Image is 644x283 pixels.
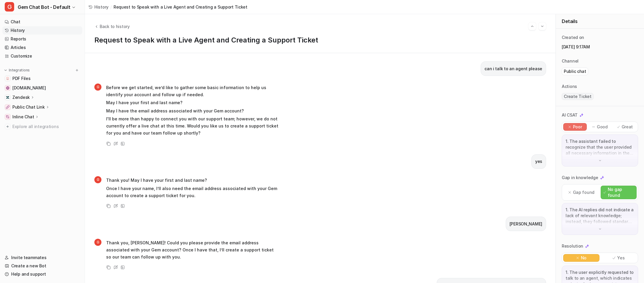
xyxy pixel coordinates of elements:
a: Customize [2,52,82,60]
p: Thank you, [PERSON_NAME]! Could you please provide the email address associated with your Gem acc... [106,239,279,261]
button: Back to history [94,23,130,30]
a: PDF FilesPDF Files [2,74,82,83]
span: G [94,176,101,183]
button: Go to previous session [528,22,536,30]
span: G [5,2,14,12]
div: Details [556,14,644,29]
p: Gap in knowledge [562,175,598,181]
img: down-arrow [598,227,602,231]
span: PDF Files [12,76,30,81]
a: Explore all integrations [2,122,82,131]
a: Invite teammates [2,253,82,262]
p: Good [597,124,608,130]
span: G [94,84,101,91]
a: History [88,4,109,10]
a: Chat [2,18,82,26]
img: down-arrow [598,158,602,163]
img: explore all integrations [5,124,11,130]
p: No gap found [608,187,634,198]
p: Resolution [562,243,583,249]
p: Yes [617,255,625,261]
p: Created on [562,35,584,40]
span: Gem Chat Bot - Default [18,3,70,11]
span: Back to history [100,23,130,30]
p: May I have your first and last name? [106,99,279,106]
p: Actions [562,84,577,89]
p: No [581,255,586,261]
span: / [110,4,112,10]
button: Go to next session [538,22,546,30]
a: History [2,26,82,35]
p: Thank you! May I have your first and last name? [106,177,279,184]
span: Request to Speak with a Live Agent and Creating a Support Ticket [114,4,247,10]
a: Help and support [2,270,82,278]
p: Integrations [9,68,30,73]
p: Public chat [564,68,586,74]
p: [PERSON_NAME] [510,220,542,228]
p: Before we get started, we’d like to gather some basic information to help us identify your accoun... [106,84,279,98]
p: Channel [562,58,579,64]
p: can i talk to an agent please [484,65,542,72]
p: [DATE] 9:17AM [562,44,638,50]
p: 1. The assistant failed to recognize that the user provided all necessary information in their fi... [566,138,634,156]
h1: Request to Speak with a Live Agent and Creating a Support Ticket [94,36,546,45]
p: 1. The AI replies did not indicate a lack of relevant knowledge; instead, they followed standard ... [566,207,634,225]
p: AI CSAT [562,112,578,118]
button: Integrations [2,67,32,73]
p: Gap found [573,189,594,195]
img: Inline Chat [6,115,9,119]
p: Poor [573,124,582,130]
span: G [94,239,101,246]
img: Zendesk [6,96,9,99]
p: Inline Chat [12,114,34,120]
span: [DOMAIN_NAME] [12,85,46,91]
p: Once I have your name, I’ll also need the email address associated with your Gem account to creat... [106,185,279,199]
a: status.gem.com[DOMAIN_NAME] [2,84,82,92]
img: PDF Files [6,77,9,80]
img: Previous session [530,24,534,29]
span: Create Ticket [562,93,594,100]
p: May I have the email address associated with your Gem account? [106,107,279,114]
img: status.gem.com [6,86,9,90]
a: Reports [2,35,82,43]
span: Explore all integrations [12,122,80,131]
p: Zendesk [12,94,30,100]
img: Next session [540,24,544,29]
img: expand menu [4,68,8,72]
img: menu_add.svg [75,68,79,72]
a: Articles [2,43,82,52]
p: I'll be more than happy to connect you with our support team; however, we do not currently offer ... [106,115,279,137]
p: yes [535,158,542,165]
p: Public Chat Link [12,104,45,110]
img: Public Chat Link [6,105,9,109]
span: History [94,4,109,10]
a: Create a new Bot [2,262,82,270]
p: Great [622,124,633,130]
